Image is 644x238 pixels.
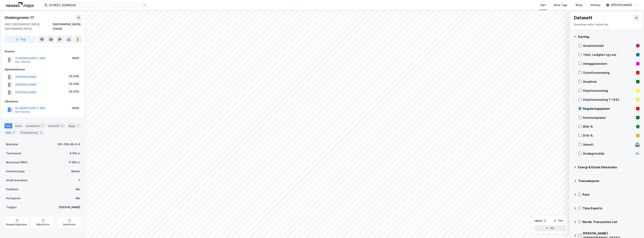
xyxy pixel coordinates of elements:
div: Saksinnsyn [63,223,76,226]
div: Bygg [67,123,81,128]
button: Vis [534,225,565,231]
div: Gårdeiere [5,99,81,104]
div: 11 282 ㎡ [69,160,80,165]
div: [PERSON_NAME] [611,3,632,7]
div: Støyforurensning [583,88,635,93]
div: Tomteareal [6,151,21,156]
div: 9 315 ㎡ [70,151,80,156]
div: Gladengveien 17 [4,15,35,21]
div: Festere [5,49,81,54]
div: Støyforurensning T-1442 [583,97,635,102]
div: Yield, Ledighet og Leie [583,52,635,57]
div: 1 [543,219,547,223]
div: Eiere [14,123,23,128]
div: 3 [39,131,43,134]
div: Festegrunn [6,196,21,201]
div: [GEOGRAPHIC_DATA], 129/49 [53,22,82,31]
div: 33.33% [69,89,79,94]
input: Søk på adresse, matrikkel, gårdeiere, leietakere eller personer [47,2,143,8]
div: 945 758 619 [15,110,30,113]
button: Tøm [551,218,565,224]
div: 6 [60,124,64,128]
div: BYA–% [583,133,635,138]
div: Kartlag [578,34,640,39]
div: Anleggseiendom [583,61,635,66]
div: Miljøstatus [37,223,50,226]
div: Leietakere [25,123,45,128]
div: Info [4,123,12,128]
div: Kommuneplaner [583,115,635,120]
div: BRA–% [583,124,635,129]
div: Timo Exports [583,206,640,210]
div: ESG [4,130,17,135]
div: Tinglyst [6,205,17,210]
div: Eiendomstype [6,169,25,174]
div: Transaksjoner [19,130,44,135]
div: Bruksareal (BRA) [6,160,28,165]
div: Kontrollprogram for chat [625,220,644,238]
div: 7 [40,124,44,128]
div: 🛣️ [635,142,640,147]
div: Arealbruk [583,79,635,84]
div: Veinett [583,142,634,147]
div: Punktleie [6,187,18,192]
div: Grunnforurensning [583,70,635,75]
div: Reguleringsplaner [583,106,635,111]
div: Pant [583,192,640,197]
div: Energi & Fysisk Klimarisiko [578,165,640,169]
div: 945 758 619 [15,60,30,63]
div: 33.33% [69,74,79,78]
div: 0661, [GEOGRAPHIC_DATA], [GEOGRAPHIC_DATA] [4,22,53,31]
div: Årsdøgntrafikk [583,151,634,156]
div: Nei [76,196,80,201]
div: Reguleringsplaner [6,223,27,226]
div: 7 [78,178,80,183]
div: Nei [76,187,80,192]
div: 301-129-49-0-0 [57,142,80,147]
div: 1 [76,124,79,128]
div: Antall leietakere [6,178,28,183]
div: Arealstatistikk [583,43,635,48]
div: Kart [540,3,546,7]
div: [PERSON_NAME] [59,205,80,210]
div: 100% [72,106,79,110]
img: logo.a4113a55bc3d86da70a041830d287a7e.svg [6,2,34,8]
div: Datasett [574,15,592,21]
div: Kontor [71,169,80,174]
iframe: Chat Widget [625,220,644,238]
div: Visualiser data i kartet her. [574,22,639,27]
div: Nordic Transaction List [583,220,640,224]
div: Datasett [47,123,66,128]
div: Bolig [576,3,582,7]
div: Layers [534,219,542,222]
button: Tag [4,36,37,43]
div: Hjemmelshaver [5,67,81,72]
div: Mine Tags [554,3,567,7]
div: 5 [12,131,16,134]
div: Matrikkel [6,142,18,147]
div: Transaksjoner [578,179,640,183]
div: Verktøy [590,3,601,7]
div: 100% [72,56,79,60]
div: 33.33% [69,82,79,86]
